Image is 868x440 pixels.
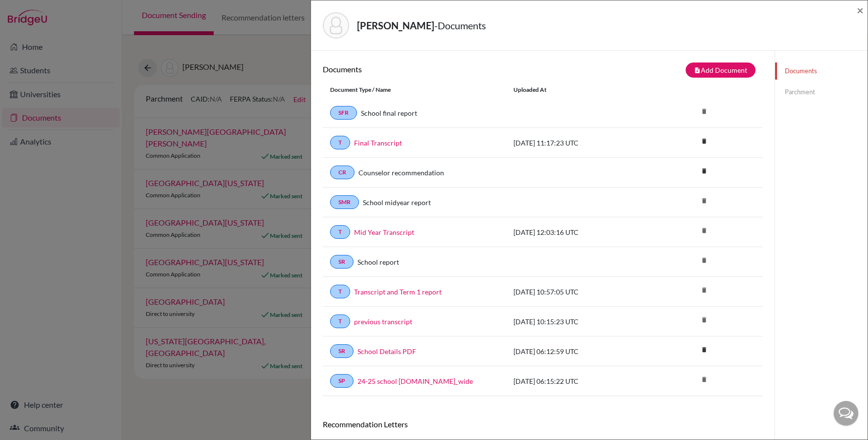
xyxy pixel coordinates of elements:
[697,223,712,238] i: delete
[354,287,442,297] a: Transcript and Term 1 report
[506,227,653,237] div: [DATE] 12:03:16 UTC
[323,419,763,429] h6: Recommendation Letters
[361,108,417,118] a: School final report
[357,346,416,356] a: School Details PDF
[697,372,712,387] i: delete
[694,67,701,74] i: note_add
[857,3,864,17] span: ×
[697,253,712,268] i: delete
[330,106,357,120] a: SFR
[697,344,712,357] a: delete
[506,287,653,297] div: [DATE] 10:57:05 UTC
[506,85,653,94] div: Uploaded at
[330,195,359,209] a: SMR
[506,376,653,386] div: [DATE] 06:15:22 UTC
[330,285,350,298] a: T
[330,374,354,388] a: SP
[697,164,712,178] i: delete
[775,84,868,101] a: Parchment
[357,257,399,267] a: School report
[697,313,712,327] i: delete
[323,64,543,74] h6: Documents
[330,255,354,269] a: SR
[434,20,486,31] span: - Documents
[358,168,444,178] a: Counselor recommendation
[697,165,712,178] a: delete
[857,4,864,16] button: Close
[506,138,653,148] div: [DATE] 11:17:23 UTC
[323,85,506,94] div: Document Type / Name
[697,135,712,148] a: delete
[697,104,712,119] i: delete
[357,376,473,386] a: 24-25 school [DOMAIN_NAME]_wide
[354,316,412,327] a: previous transcript
[357,20,434,31] strong: [PERSON_NAME]
[330,136,350,149] a: T
[330,314,350,328] a: T
[697,193,712,208] i: delete
[330,225,350,239] a: T
[697,134,712,148] i: delete
[506,316,653,327] div: [DATE] 10:15:23 UTC
[330,344,354,358] a: SR
[775,63,868,80] a: Documents
[686,63,756,78] button: note_addAdd Document
[363,197,431,208] a: School midyear report
[697,342,712,357] i: delete
[354,138,402,148] a: Final Transcript
[697,283,712,297] i: delete
[354,227,414,237] a: Mid Year Transcript
[330,166,355,179] a: CR
[506,346,653,356] div: [DATE] 06:12:59 UTC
